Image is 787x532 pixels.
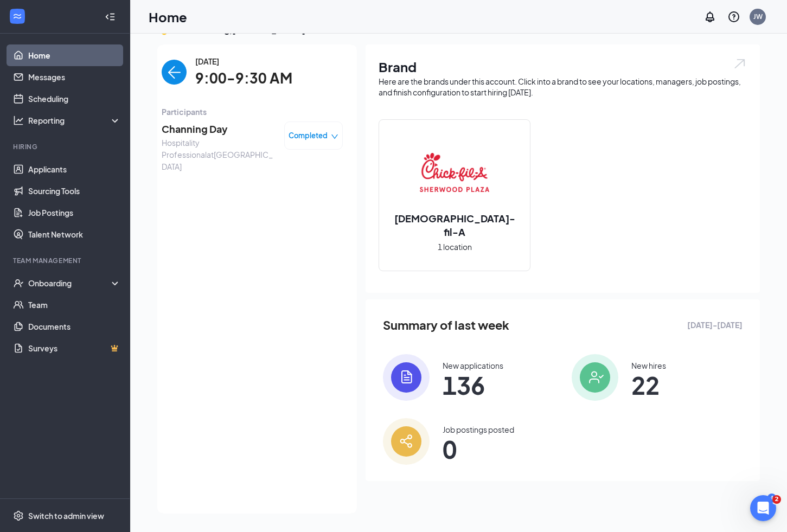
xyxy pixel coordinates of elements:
h1: Brand [379,57,747,76]
span: 1 location [438,241,472,253]
span: 0 [443,439,514,459]
span: Hospitality Professional at [GEOGRAPHIC_DATA] [162,137,276,172]
svg: Notifications [703,10,716,23]
h2: [DEMOGRAPHIC_DATA]-fil-A [379,211,530,239]
div: Job postings posted [443,424,514,435]
span: 2 [772,495,781,504]
svg: Settings [13,510,24,521]
a: Team [28,294,121,316]
div: Reporting [28,115,121,126]
div: JW [753,12,763,21]
div: New applications [443,360,503,371]
span: Completed [289,130,328,141]
span: [DATE] [195,55,292,67]
h1: Home [149,8,187,26]
img: icon [572,354,618,401]
span: down [331,133,338,140]
a: Sourcing Tools [28,180,121,202]
div: Here are the brands under this account. Click into a brand to see your locations, managers, job p... [379,76,747,98]
svg: WorkstreamLogo [12,11,23,22]
svg: UserCheck [13,278,24,289]
svg: Collapse [105,11,116,22]
iframe: Intercom live chat [750,495,776,521]
img: icon [383,418,430,465]
a: Job Postings [28,202,121,223]
span: Channing Day [162,121,276,137]
a: Talent Network [28,223,121,245]
span: Participants [162,106,343,118]
img: icon [383,354,430,401]
span: 136 [443,375,503,395]
a: Scheduling [28,88,121,110]
a: SurveysCrown [28,337,121,359]
img: open.6027fd2a22e1237b5b06.svg [733,57,747,70]
svg: QuestionInfo [727,10,740,23]
a: Messages [28,66,121,88]
a: Documents [28,316,121,337]
button: back-button [162,60,187,85]
a: Applicants [28,158,121,180]
svg: Analysis [13,115,24,126]
a: Home [28,44,121,66]
span: [DATE] - [DATE] [687,319,743,331]
div: Hiring [13,142,119,151]
div: New hires [631,360,666,371]
div: Team Management [13,256,119,265]
img: Chick-fil-A [420,138,489,207]
div: 4 [767,493,776,503]
div: Onboarding [28,278,112,289]
span: 22 [631,375,666,395]
span: Summary of last week [383,316,509,335]
div: Switch to admin view [28,510,104,521]
span: 9:00-9:30 AM [195,67,292,89]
